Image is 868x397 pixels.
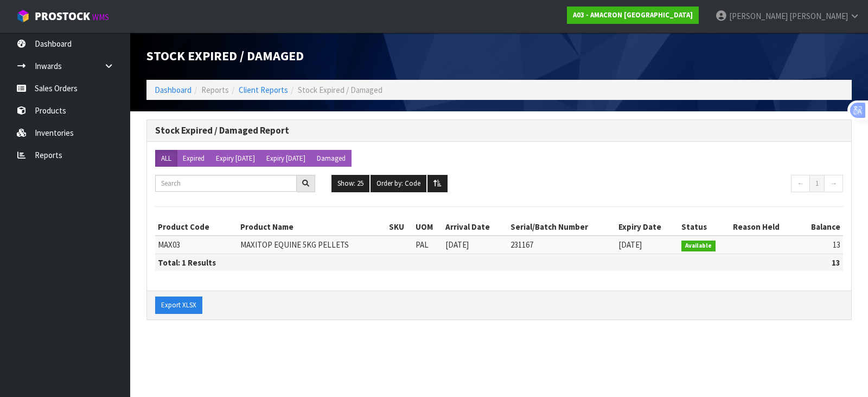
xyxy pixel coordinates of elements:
[146,47,304,64] span: Stock Expired / Damaged
[416,240,429,250] span: PAL
[155,150,177,167] button: ALL
[445,240,469,250] span: [DATE]
[510,240,533,250] span: 231167
[679,218,730,236] th: Status
[238,218,386,236] th: Product Name
[791,175,810,192] a: ←
[798,218,843,236] th: Balance
[201,85,229,95] span: Reports
[443,218,508,236] th: Arrival Date
[508,218,616,236] th: Serial/Batch Number
[177,150,210,167] button: Expired
[809,175,825,192] a: 1
[833,240,840,250] span: 13
[155,254,238,271] th: Total: 1 Results
[824,175,843,192] a: →
[155,125,843,136] h3: Stock Expired / Damaged Report
[16,9,30,23] img: cube-alt.png
[155,85,192,95] a: Dashboard
[240,240,349,250] span: MAXITOP EQUINE 5KG PELLETS
[573,10,693,20] strong: A03 - AMACRON [GEOGRAPHIC_DATA]
[155,218,238,236] th: Product Code
[311,150,352,167] button: Damaged
[618,240,642,250] span: [DATE]
[155,175,297,192] input: Search
[371,175,426,192] button: Order by: Code
[331,175,369,192] button: Show: 25
[92,12,109,22] small: WMS
[616,218,679,236] th: Expiry Date
[789,11,848,21] span: [PERSON_NAME]
[298,85,382,95] span: Stock Expired / Damaged
[832,257,840,268] span: 13
[210,150,261,167] button: Expiry [DATE]
[730,218,798,236] th: Reason Held
[260,150,311,167] button: Expiry [DATE]
[239,85,288,95] a: Client Reports
[158,240,180,250] span: MAX03
[681,241,716,251] span: Available
[729,11,788,21] span: [PERSON_NAME]
[413,218,443,236] th: UOM
[35,9,90,23] span: ProStock
[684,175,844,195] nav: Page navigation
[386,218,413,236] th: SKU
[155,297,202,314] button: Export XLSX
